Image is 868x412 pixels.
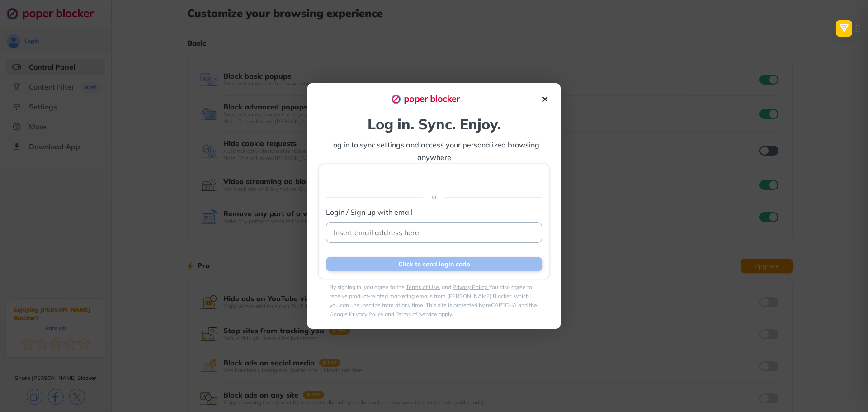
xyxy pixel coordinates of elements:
iframe: Sign in with Google Button [339,169,529,189]
label: By signing in, you agree to the and You also agree to receive product-related marketing emails fr... [330,284,537,317]
a: Privacy Policy. [453,284,489,290]
input: Insert email address here [326,222,542,243]
label: Login / Sign up with email [326,208,542,217]
div: or [326,186,542,208]
img: logo [391,94,468,104]
a: Terms of Use. [406,284,440,290]
span: Log in to sync settings and access your personalized browsing anywhere [329,140,541,162]
div: Log in. Sync. Enjoy. [318,115,550,133]
img: close-icon [540,95,550,104]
